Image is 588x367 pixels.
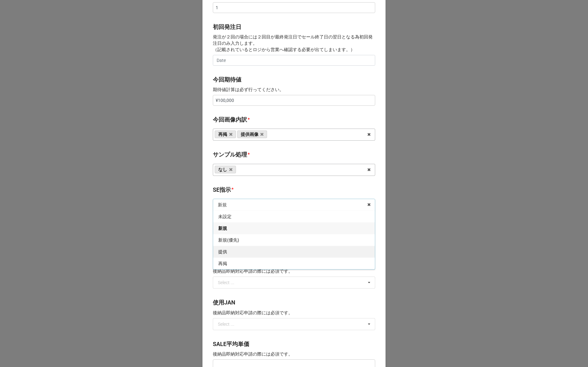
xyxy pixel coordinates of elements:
label: SE指示 [213,185,231,194]
span: 再掲 [218,261,227,266]
label: 初回発注日 [213,23,241,31]
label: サンプル処理 [213,150,247,159]
span: 新規 [218,226,227,231]
label: 今回期待値 [213,75,241,84]
p: 後納品即納対応申請の際には必須です。 [213,310,375,316]
p: 期待値計算は必ず行ってください。 [213,86,375,93]
span: 未設定 [218,214,232,219]
p: 後納品即納対応申請の際には必須です。 [213,351,375,357]
div: Select ... [218,280,234,285]
a: 再掲 [215,130,236,138]
p: 後納品即納対応申請の際には必須です。 [213,268,375,274]
div: Select ... [218,322,234,326]
span: 新規(優先) [218,237,239,243]
a: なし [215,166,236,173]
a: 提供画像 [237,130,267,138]
label: 今回画像内訳 [213,115,247,124]
input: Date [213,55,375,66]
label: 使用JAN [213,298,235,307]
span: 提供 [218,249,227,254]
label: SALE平均単価 [213,340,249,349]
p: 発注が２回の場合には２回目が最終発注日でセール終了日の翌日となる為初回発注日のみ入力します。 （記載されているとロジから営業へ確認する必要が出てしまいます。） [213,34,375,53]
